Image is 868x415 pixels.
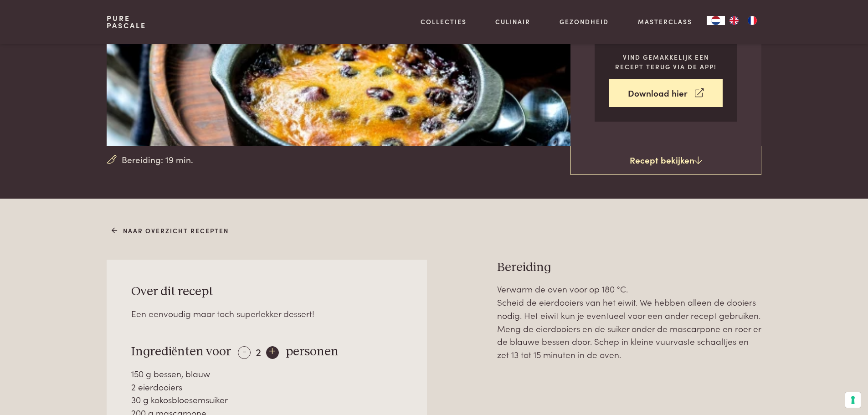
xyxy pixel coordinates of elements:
a: Culinair [495,17,530,26]
div: 150 g bessen, blauw [131,367,403,380]
p: Verwarm de oven voor op 180 °C. Scheid de eierdooiers van het eiwit. We hebben alleen de dooiers ... [497,282,761,361]
button: Uw voorkeuren voor toestemming voor trackingtechnologieën [845,392,861,408]
a: NL [707,16,725,25]
span: 2 [256,344,261,359]
h3: Over dit recept [131,284,403,300]
a: Gezondheid [560,17,609,26]
aside: Language selected: Nederlands [707,16,761,25]
p: Vind gemakkelijk een recept terug via de app! [609,52,723,71]
div: Een eenvoudig maar toch superlekker dessert! [131,307,403,320]
a: Naar overzicht recepten [112,226,229,236]
a: Recept bekijken [570,146,761,175]
a: Download hier [609,79,723,108]
h3: Bereiding [497,260,761,276]
div: 30 g kokosbloesemsuiker [131,393,403,406]
ul: Language list [725,16,761,25]
div: - [238,346,251,359]
span: personen [286,345,339,358]
span: Bereiding: 19 min. [122,153,193,166]
div: + [266,346,279,359]
span: Ingrediënten voor [131,345,231,358]
a: Collecties [421,17,467,26]
a: EN [725,16,743,25]
a: FR [743,16,761,25]
div: 2 eierdooiers [131,380,403,394]
div: Language [707,16,725,25]
a: PurePascale [107,15,146,29]
a: Masterclass [638,17,692,26]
